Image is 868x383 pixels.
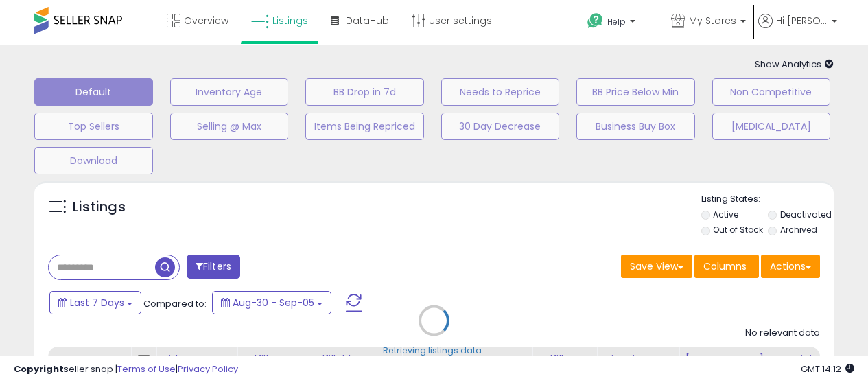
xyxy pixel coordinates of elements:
[576,78,695,106] button: BB Price Below Min
[755,58,834,71] span: Show Analytics
[305,113,424,140] button: Items Being Repriced
[576,2,659,45] a: Help
[34,78,153,106] button: Default
[441,113,560,140] button: 30 Day Decrease
[576,113,695,140] button: Business Buy Box
[346,14,389,27] span: DataHub
[758,14,837,45] a: Hi [PERSON_NAME]
[34,113,153,140] button: Top Sellers
[383,345,486,357] div: Retrieving listings data..
[305,78,424,106] button: BB Drop in 7d
[184,14,228,27] span: Overview
[170,78,289,106] button: Inventory Age
[14,363,238,376] div: seller snap | |
[712,113,831,140] button: [MEDICAL_DATA]
[607,16,626,27] span: Help
[587,12,604,30] i: Get Help
[170,113,289,140] button: Selling @ Max
[272,14,308,27] span: Listings
[441,78,560,106] button: Needs to Reprice
[14,362,64,375] strong: Copyright
[689,14,736,27] span: My Stores
[712,78,831,106] button: Non Competitive
[776,14,828,27] span: Hi [PERSON_NAME]
[34,147,153,174] button: Download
